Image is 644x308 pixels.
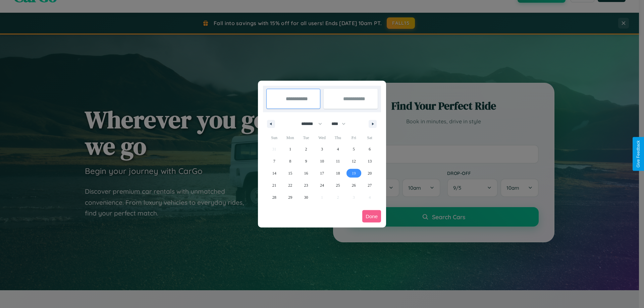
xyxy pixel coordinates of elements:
div: Give Feedback [636,140,641,168]
button: 19 [346,167,362,179]
span: 26 [352,179,356,191]
span: Sun [266,132,282,143]
span: 5 [353,143,355,155]
button: 28 [266,191,282,203]
span: 1 [289,143,291,155]
span: 21 [272,179,276,191]
span: Fri [346,132,362,143]
span: 18 [336,167,340,179]
span: 27 [368,179,372,191]
button: 1 [282,143,298,155]
span: 14 [272,167,276,179]
span: 3 [321,143,323,155]
button: 7 [266,155,282,167]
span: 28 [272,191,276,203]
span: 30 [304,191,308,203]
button: 10 [314,155,330,167]
button: 5 [346,143,362,155]
button: 9 [298,155,314,167]
button: 15 [282,167,298,179]
button: 2 [298,143,314,155]
button: 16 [298,167,314,179]
span: 11 [336,155,340,167]
button: 20 [362,167,378,179]
button: 30 [298,191,314,203]
button: 25 [330,179,346,191]
span: 25 [336,179,340,191]
span: 16 [304,167,308,179]
span: 17 [320,167,324,179]
button: 17 [314,167,330,179]
span: 23 [304,179,308,191]
span: 4 [337,143,339,155]
span: Tue [298,132,314,143]
button: 26 [346,179,362,191]
span: 15 [288,167,292,179]
span: 6 [369,143,371,155]
button: 23 [298,179,314,191]
span: Wed [314,132,330,143]
button: 13 [362,155,378,167]
button: 3 [314,143,330,155]
button: 8 [282,155,298,167]
button: 14 [266,167,282,179]
button: 18 [330,167,346,179]
span: 24 [320,179,324,191]
span: 19 [352,167,356,179]
button: 6 [362,143,378,155]
span: 12 [352,155,356,167]
span: 8 [289,155,291,167]
span: Sat [362,132,378,143]
button: 4 [330,143,346,155]
button: 29 [282,191,298,203]
span: Mon [282,132,298,143]
button: 22 [282,179,298,191]
span: 2 [305,143,307,155]
span: Thu [330,132,346,143]
span: 13 [368,155,372,167]
button: 11 [330,155,346,167]
span: 22 [288,179,292,191]
span: 20 [368,167,372,179]
button: 27 [362,179,378,191]
button: 12 [346,155,362,167]
button: 21 [266,179,282,191]
span: 7 [273,155,275,167]
span: 10 [320,155,324,167]
button: Done [362,210,381,223]
span: 29 [288,191,292,203]
span: 9 [305,155,307,167]
button: 24 [314,179,330,191]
